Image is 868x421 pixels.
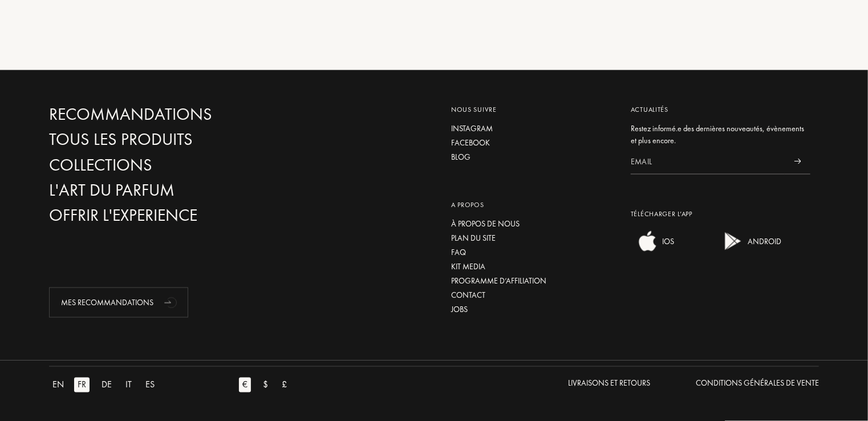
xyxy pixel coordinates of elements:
img: android app [722,230,745,253]
a: Contact [451,289,614,301]
div: £ [278,378,290,392]
a: Conditions Générales de Vente [696,378,819,392]
a: Plan du site [451,232,614,244]
div: € [239,378,251,392]
div: FR [74,378,90,392]
a: ios appIOS [631,245,674,255]
a: $ [259,378,278,392]
a: android appANDROID [716,245,781,255]
a: À propos de nous [451,218,614,230]
div: EN [49,378,67,392]
a: FR [74,378,98,392]
a: € [239,378,259,392]
div: IOS [659,230,674,253]
img: news_send.svg [794,159,801,164]
a: EN [49,378,74,392]
div: Livraisons et Retours [568,378,650,390]
a: Offrir l'experience [49,205,294,225]
a: Instagram [451,123,614,135]
div: A propos [451,200,614,210]
div: Mes Recommandations [49,288,188,318]
a: Blog [451,151,614,163]
div: Conditions Générales de Vente [696,378,819,390]
img: ios app [636,230,659,253]
div: ANDROID [745,230,781,253]
div: $ [259,378,271,392]
a: Jobs [451,303,614,315]
div: ES [142,378,158,392]
a: FAQ [451,246,614,258]
a: £ [278,378,297,392]
div: animation [160,291,183,314]
a: Tous les produits [49,129,294,149]
div: IT [122,378,135,392]
a: L'Art du Parfum [49,180,294,200]
div: Télécharger L’app [631,209,810,219]
div: DE [98,378,115,392]
div: Restez informé.e des dernières nouveautés, évènements et plus encore. [631,123,810,147]
a: Collections [49,155,294,175]
a: Recommandations [49,104,294,124]
div: Actualités [631,104,810,115]
div: Nous suivre [451,104,614,115]
input: Email [631,149,785,175]
a: Kit media [451,261,614,273]
a: Livraisons et Retours [568,378,650,392]
a: ES [142,378,165,392]
a: Programme d’affiliation [451,275,614,287]
a: Facebook [451,137,614,149]
a: IT [122,378,142,392]
a: DE [98,378,122,392]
